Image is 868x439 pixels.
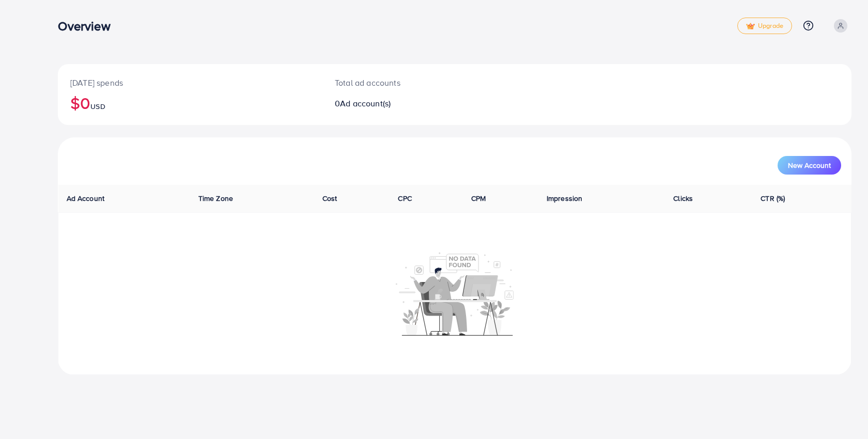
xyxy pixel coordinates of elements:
[340,98,391,109] span: Ad account(s)
[398,193,411,203] span: CPC
[746,22,783,30] span: Upgrade
[737,18,792,34] a: tickUpgrade
[70,93,310,113] h2: $0
[90,101,105,112] span: USD
[198,193,233,203] span: Time Zone
[746,23,755,30] img: tick
[322,193,337,203] span: Cost
[788,162,831,169] span: New Account
[67,193,105,203] span: Ad Account
[778,156,841,175] button: New Account
[396,251,514,336] img: No account
[335,76,508,89] p: Total ad accounts
[761,193,785,203] span: CTR (%)
[335,99,508,108] h2: 0
[70,76,310,89] p: [DATE] spends
[547,193,583,203] span: Impression
[471,193,486,203] span: CPM
[58,19,118,34] h3: Overview
[673,193,693,203] span: Clicks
